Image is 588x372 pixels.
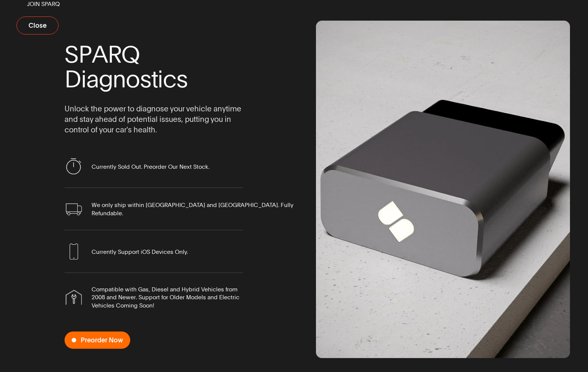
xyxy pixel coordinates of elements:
[99,67,113,91] span: g
[86,67,99,91] span: a
[65,42,243,91] span: SPARQ Diagnostics
[92,201,293,217] span: We only ship within United States and Canada. Fully Refundable.
[121,42,140,67] span: Q
[92,248,188,256] span: Currently Support iOS Devices Only.
[65,114,231,125] span: and stay ahead of potential issues, putting you in
[92,285,239,309] span: Compatible with Gas, Diesel and Hybrid Vehicles from 2008 and Newer. Support for Older Models and...
[92,163,209,171] span: Currently Sold Out. Preorder Our Next Stock.
[176,67,188,91] span: s
[316,21,570,358] img: Diagnostic Tool
[29,22,47,29] span: Close
[66,290,82,305] img: Mechanic Icon
[65,42,78,67] span: S
[78,42,92,67] span: P
[140,67,151,91] span: s
[65,125,157,135] span: control of your car's health.
[92,301,154,309] span: Vehicles Coming Soon!
[92,42,108,67] span: A
[151,67,158,91] span: t
[81,337,123,343] span: Preorder Now
[65,331,130,349] button: Preorder Now
[65,104,241,114] span: Unlock the power to diagnose your vehicle anytime
[66,243,82,259] img: Phone Icon
[65,104,243,135] span: Unlock the power to diagnose your vehicle anytime and stay ahead of potential issues, putting you...
[163,67,176,91] span: c
[158,67,163,91] span: i
[92,285,238,293] span: Compatible with Gas, Diesel and Hybrid Vehicles from
[126,67,140,91] span: o
[92,201,293,209] span: We only ship within [GEOGRAPHIC_DATA] and [GEOGRAPHIC_DATA]. Fully
[108,42,122,67] span: R
[81,67,86,91] span: i
[92,209,123,217] span: Refundable.
[17,16,59,34] button: Close
[65,67,81,91] span: D
[92,293,239,301] span: 2008 and Newer. Support for Older Models and Electric
[66,203,82,215] img: Delivery Icon
[113,67,126,91] span: n
[66,158,82,174] img: Timed Promo Icon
